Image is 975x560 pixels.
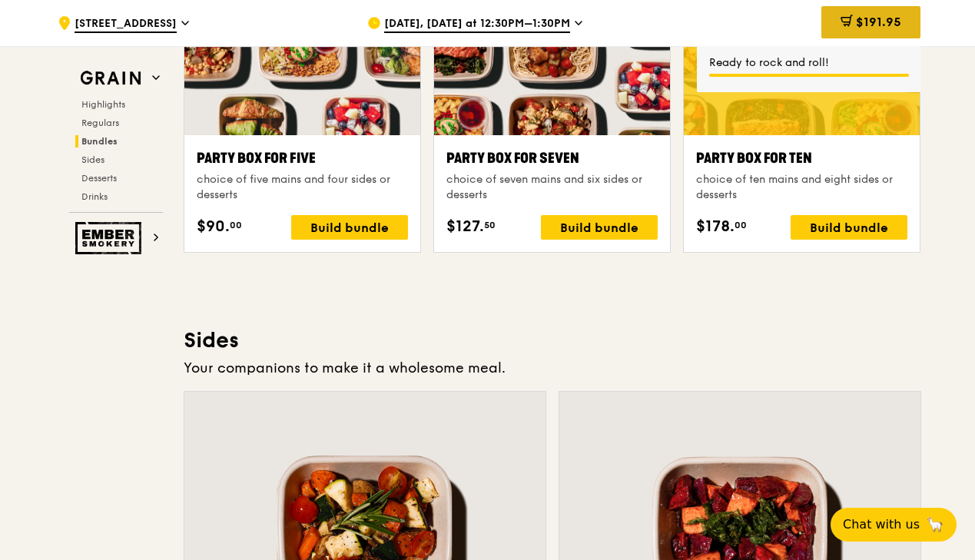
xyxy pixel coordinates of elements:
span: Highlights [81,99,125,110]
span: $178. [696,215,735,238]
div: Party Box for Seven [446,147,658,169]
div: Build bundle [291,215,408,240]
div: choice of ten mains and eight sides or desserts [696,172,907,203]
div: Party Box for Ten [696,147,907,169]
span: Bundles [81,136,118,147]
span: 00 [230,219,242,231]
span: Sides [81,154,104,165]
span: 🦙 [926,515,944,534]
div: choice of five mains and four sides or desserts [197,172,408,203]
div: Build bundle [541,215,658,240]
h3: Sides [184,326,921,354]
div: Party Box for Five [197,147,408,169]
span: [STREET_ADDRESS] [75,16,177,33]
span: Desserts [81,173,117,184]
span: [DATE], [DATE] at 12:30PM–1:30PM [384,16,570,33]
span: Chat with us [843,515,920,534]
div: choice of seven mains and six sides or desserts [446,172,658,203]
span: $127. [446,215,484,238]
img: Grain web logo [75,65,146,92]
button: Chat with us🦙 [831,508,957,542]
span: 00 [735,219,747,231]
div: Build bundle [791,215,907,240]
img: Ember Smokery web logo [75,222,146,254]
div: Ready to rock and roll! [709,55,909,71]
span: Drinks [81,191,108,202]
span: $90. [197,215,230,238]
span: $191.95 [856,15,901,29]
div: Your companions to make it a wholesome meal. [184,357,921,379]
span: Regulars [81,118,119,128]
span: 50 [484,219,496,231]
